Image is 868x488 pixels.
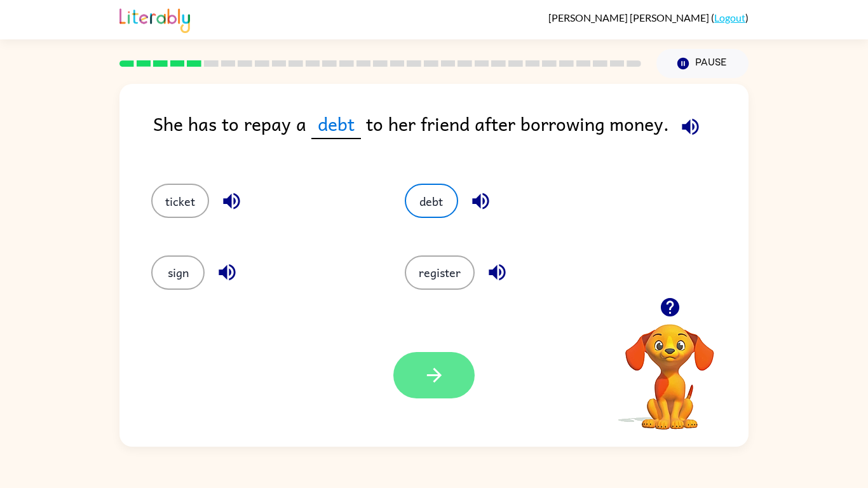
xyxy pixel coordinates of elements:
[548,11,749,24] div: ( )
[311,109,361,139] span: debt
[714,11,745,24] a: Logout
[405,184,458,218] button: debt
[548,11,711,24] span: [PERSON_NAME] [PERSON_NAME]
[153,109,749,158] div: She has to repay a to her friend after borrowing money.
[405,255,475,290] button: register
[151,184,209,218] button: ticket
[119,5,190,33] img: Literably
[606,304,733,431] video: Your browser must support playing .mp4 files to use Literably. Please try using another browser.
[656,49,749,78] button: Pause
[151,255,205,290] button: sign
